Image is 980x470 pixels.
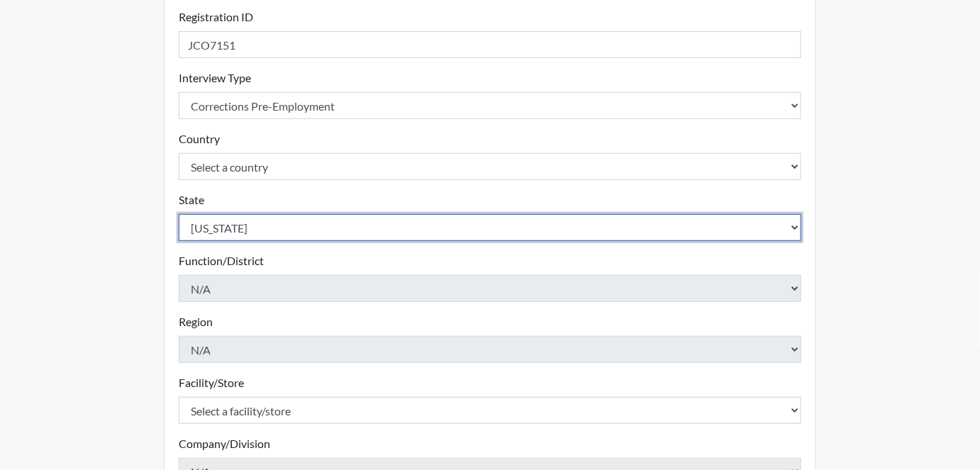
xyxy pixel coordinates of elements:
label: Facility/Store [179,374,244,391]
label: Region [179,313,213,330]
input: Insert a Registration ID, which needs to be a unique alphanumeric value for each interviewee [179,31,801,58]
label: Registration ID [179,9,253,26]
label: Interview Type [179,69,251,86]
label: Country [179,130,220,147]
label: Company/Division [179,435,270,452]
label: Function/District [179,252,264,269]
label: State [179,191,204,208]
